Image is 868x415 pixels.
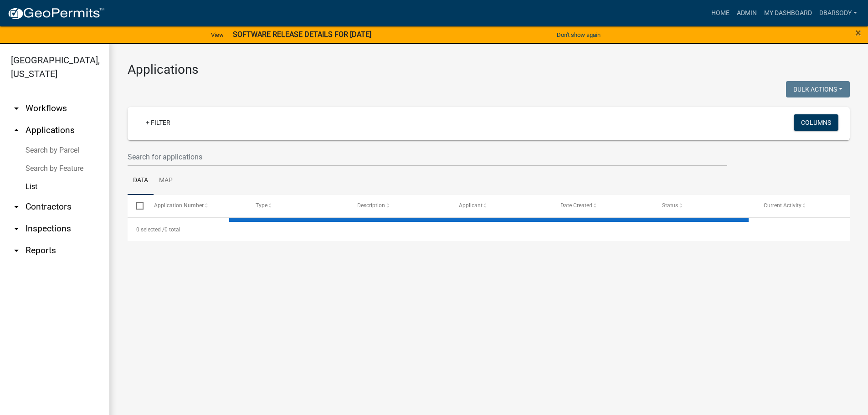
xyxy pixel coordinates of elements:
[653,195,755,217] datatable-header-cell: Status
[139,114,178,131] a: + Filter
[128,218,850,241] div: 0 total
[207,27,227,42] a: View
[855,26,861,39] span: ×
[755,195,857,217] datatable-header-cell: Current Activity
[145,195,247,217] datatable-header-cell: Application Number
[154,166,178,195] a: Map
[349,195,450,217] datatable-header-cell: Description
[552,195,653,217] datatable-header-cell: Date Created
[450,195,552,217] datatable-header-cell: Applicant
[794,114,838,131] button: Columns
[733,5,760,22] a: Admin
[11,125,22,136] i: arrow_drop_up
[233,30,371,39] strong: SOFTWARE RELEASE DETAILS FOR [DATE]
[247,195,348,217] datatable-header-cell: Type
[816,5,861,22] a: Dbarsody
[764,202,801,209] span: Current Activity
[128,166,154,195] a: Data
[553,27,604,42] button: Don't show again
[136,226,164,233] span: 0 selected /
[154,202,204,209] span: Application Number
[256,202,267,209] span: Type
[11,201,22,212] i: arrow_drop_down
[708,5,733,22] a: Home
[11,223,22,234] i: arrow_drop_down
[459,202,483,209] span: Applicant
[662,202,678,209] span: Status
[357,202,385,209] span: Description
[128,62,850,77] h3: Applications
[11,245,22,256] i: arrow_drop_down
[11,103,22,114] i: arrow_drop_down
[560,202,592,209] span: Date Created
[786,81,850,97] button: Bulk Actions
[855,27,861,38] button: Close
[760,5,816,22] a: My Dashboard
[128,195,145,217] datatable-header-cell: Select
[128,148,727,166] input: Search for applications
